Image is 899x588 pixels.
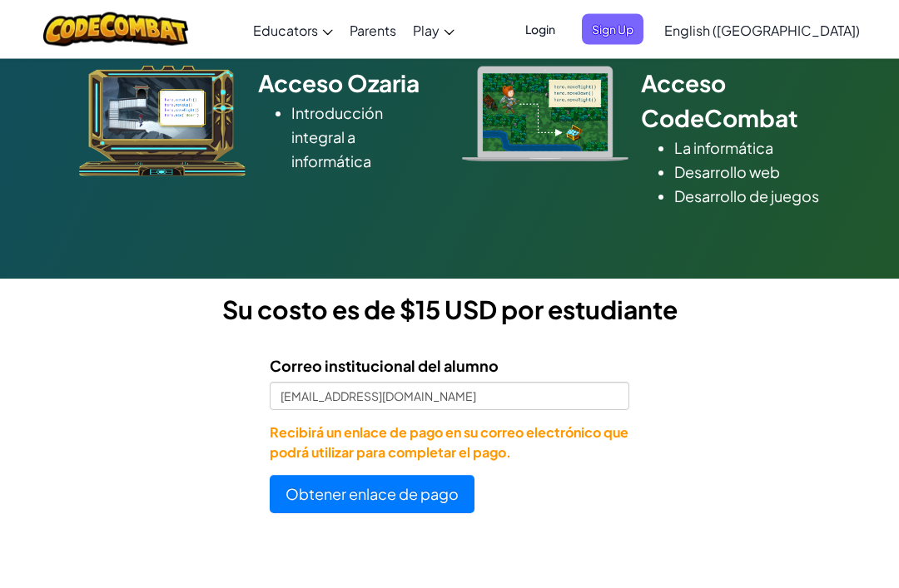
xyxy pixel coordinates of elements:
h2: Acceso Ozaria [258,67,437,101]
img: CodeCombat logo [43,12,189,47]
button: Login [515,14,565,45]
span: Play [413,22,440,39]
a: Educators [245,7,341,52]
label: Correo institucional del alumno [270,354,499,378]
button: Sign Up [582,14,643,45]
span: Educators [253,22,318,39]
li: Desarrollo de juegos [674,185,820,209]
li: La informática [674,136,820,161]
p: Recibirá un enlace de pago en su correo electrónico que podrá utilizar para completar el pago. [270,423,629,463]
img: ozaria_acodus.png [79,67,246,177]
img: type_real_code.png [462,67,628,162]
a: English ([GEOGRAPHIC_DATA]) [656,7,868,52]
button: Obtener enlace de pago [270,476,474,514]
li: Introducción integral a informática [291,101,437,174]
a: Parents [341,7,405,52]
span: English ([GEOGRAPHIC_DATA]) [664,22,860,39]
li: Desarrollo web [674,161,820,185]
h2: Acceso CodeCombat [641,67,820,136]
a: Play [405,7,463,52]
